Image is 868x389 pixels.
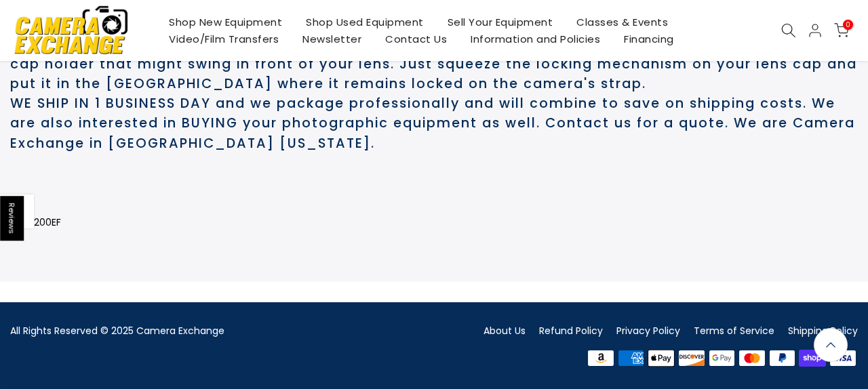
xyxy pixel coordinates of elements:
a: 0 [834,23,849,38]
a: Terms of Service [694,324,774,337]
a: Privacy Policy [616,324,680,337]
div: All Rights Reserved © 2025 Camera Exchange [10,323,424,340]
a: Information and Policies [459,30,612,47]
a: Financing [612,30,686,47]
h1: WE SHIP IN 1 BUSINESS DAY and we package professionally and will combine to save on shipping cost... [10,94,858,153]
img: visa [827,348,858,369]
span: 0 [843,20,853,30]
img: discover [677,348,707,369]
img: google pay [707,348,737,369]
img: shopify pay [797,348,828,369]
img: american express [616,348,646,369]
a: Shop New Equipment [157,14,294,30]
img: paypal [767,348,797,369]
a: Refund Policy [539,324,603,337]
a: About Us [484,324,526,337]
a: Newsletter [291,30,374,47]
img: master [737,348,768,369]
img: amazon payments [586,348,616,369]
p: EXCB200EF [10,214,858,231]
img: apple pay [646,348,677,369]
a: Video/Film Transfers [157,30,291,47]
a: Shop Used Equipment [294,14,436,30]
a: Shipping Policy [788,324,858,337]
a: Classes & Events [565,14,680,30]
a: Contact Us [374,30,459,47]
a: Sell Your Equipment [435,14,565,30]
a: Back to the top [814,328,848,362]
